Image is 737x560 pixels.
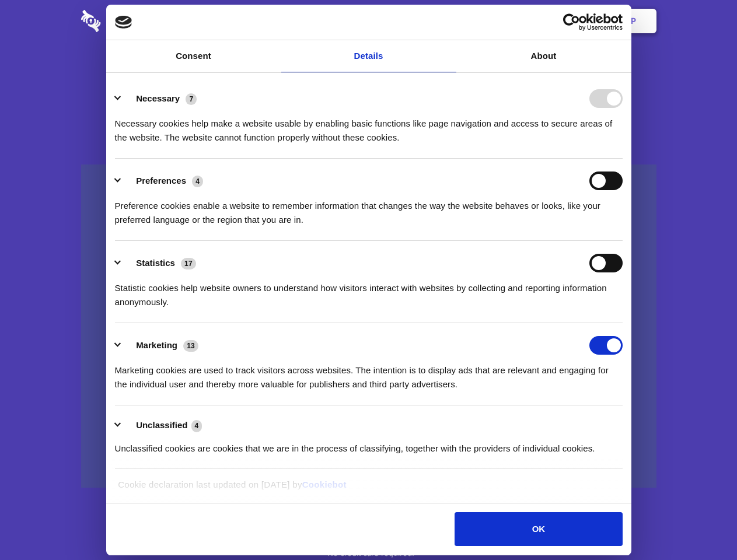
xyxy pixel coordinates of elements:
button: OK [455,512,622,546]
h1: Eliminate Slack Data Loss. [81,52,656,94]
span: 17 [181,258,196,269]
span: 4 [191,420,202,432]
label: Preferences [136,176,186,185]
span: 7 [186,93,197,105]
a: Contact [473,3,527,39]
a: Details [281,40,456,72]
div: Unclassified cookies are cookies that we are in the process of classifying, together with the pro... [115,433,623,456]
a: Wistia video thumbnail [81,164,656,488]
button: Necessary (7) [115,89,204,108]
div: Marketing cookies are used to track visitors across websites. The intention is to display ads tha... [115,355,623,391]
a: Usercentrics Cookiebot - opens in a new window [521,13,623,31]
div: Preference cookies enable a website to remember information that changes the way the website beha... [115,190,623,227]
label: Statistics [136,258,175,268]
span: 4 [192,176,203,187]
img: logo [115,16,132,29]
div: Statistic cookies help website owners to understand how visitors interact with websites by collec... [115,272,623,309]
div: Necessary cookies help make a website usable by enabling basic functions like page navigation and... [115,108,623,145]
span: 13 [183,340,198,352]
button: Statistics (17) [115,254,204,272]
button: Unclassified (4) [115,418,209,433]
div: Cookie declaration last updated on [DATE] by [109,478,628,501]
button: Preferences (4) [115,171,211,190]
a: Pricing [343,3,393,39]
a: Cookiebot [302,480,347,489]
a: Consent [106,40,281,72]
button: Marketing (13) [115,336,206,355]
iframe: Drift Widget Chat Controller [679,502,723,546]
label: Marketing [136,340,177,350]
a: About [456,40,631,72]
a: Login [529,3,580,39]
img: logo-wordmark-white-trans-d4663122ce5f474addd5e946df7df03e33cb6a1c49d2221995e7729f52c070b2.svg [81,10,181,32]
h4: Auto-redaction of sensitive data, encrypted data sharing and self-destructing private chats. Shar... [81,106,656,145]
label: Necessary [136,93,180,103]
